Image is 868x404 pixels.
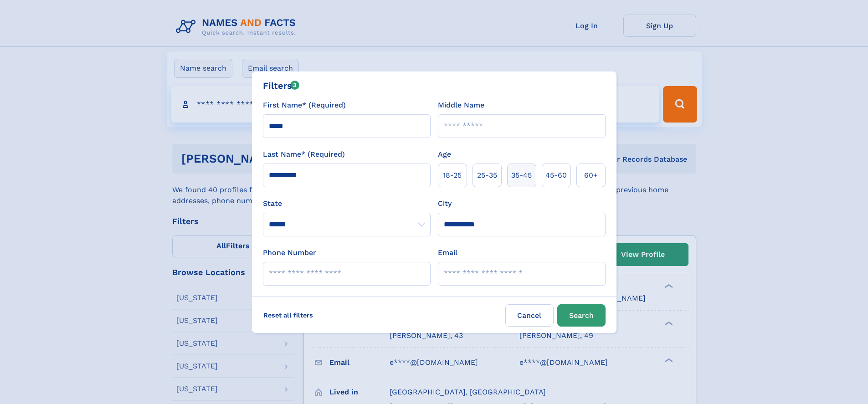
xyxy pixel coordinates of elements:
div: Filters [263,79,300,92]
label: Age [438,149,451,160]
button: Search [557,304,606,327]
span: 25‑35 [477,170,497,181]
span: 18‑25 [443,170,462,181]
label: City [438,198,452,209]
label: Email [438,247,457,258]
label: Cancel [505,304,554,327]
label: Last Name* (Required) [263,149,345,160]
span: 45‑60 [545,170,567,181]
label: State [263,198,431,209]
label: Phone Number [263,247,316,258]
span: 35‑45 [511,170,532,181]
label: Reset all filters [257,304,319,326]
label: First Name* (Required) [263,100,346,111]
span: 60+ [584,170,598,181]
label: Middle Name [438,100,484,111]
